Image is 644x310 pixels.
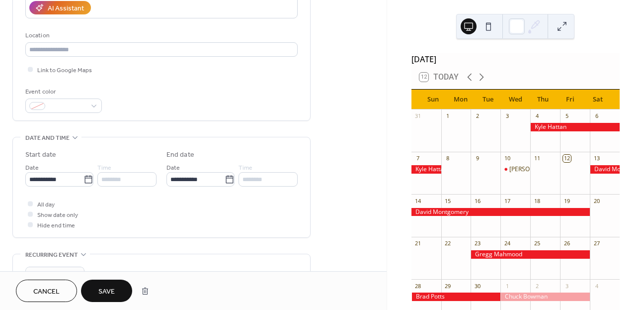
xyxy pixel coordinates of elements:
div: Ronny Monsour [500,165,530,174]
div: Sun [419,90,447,109]
div: 15 [444,197,452,205]
div: Thu [529,90,557,109]
div: 11 [533,155,541,162]
div: 5 [563,112,570,120]
div: 3 [503,112,511,120]
span: Show date only [37,210,78,220]
div: 9 [474,155,481,162]
div: 31 [414,112,422,120]
div: 3 [563,282,570,290]
div: 29 [444,282,452,290]
span: Recurring event [25,250,78,260]
div: 19 [563,197,570,205]
span: Cancel [33,287,60,297]
button: Cancel [16,280,77,302]
span: Do not repeat [29,269,67,281]
span: Date and time [25,133,70,143]
div: 30 [474,282,481,290]
div: Location [25,30,296,41]
div: 4 [593,282,600,290]
div: 4 [533,112,541,120]
div: End date [166,150,194,160]
div: Chuck Bowman [500,293,590,301]
div: Tue [474,90,501,109]
div: 26 [563,240,570,247]
div: 27 [593,240,600,247]
div: Wed [502,90,529,109]
div: 21 [414,240,422,247]
div: 23 [474,240,481,247]
div: 28 [414,282,422,290]
span: Date [25,163,39,173]
div: Event color [25,87,100,97]
div: Mon [447,90,474,109]
div: [DATE] [411,53,620,65]
span: Hide end time [37,220,75,231]
button: AI Assistant [29,1,91,14]
div: 7 [414,155,422,162]
div: 6 [593,112,600,120]
div: [PERSON_NAME] [509,165,556,174]
div: Kyle Hattan [530,123,620,131]
div: AI Assistant [48,3,84,14]
div: 16 [474,197,481,205]
div: 1 [503,282,511,290]
div: 10 [503,155,511,162]
div: 13 [593,155,600,162]
div: David Montgomery [590,165,620,174]
div: Brad Potts [411,293,501,301]
div: 2 [474,112,481,120]
div: Sat [584,90,612,109]
div: David Montgomery [411,208,590,216]
div: 22 [444,240,452,247]
div: 12 [563,155,570,162]
div: Start date [25,150,56,160]
div: 24 [503,240,511,247]
button: Save [81,280,132,302]
div: 20 [593,197,600,205]
div: Fri [557,90,584,109]
span: All day [37,200,55,210]
div: 14 [414,197,422,205]
div: 8 [444,155,452,162]
div: Gregg Mahmood [471,250,590,259]
div: 17 [503,197,511,205]
div: 1 [444,112,452,120]
span: Time [239,163,252,173]
div: Kyle Hattan [411,165,441,174]
div: 18 [533,197,541,205]
span: Date [166,163,180,173]
div: 2 [533,282,541,290]
span: Link to Google Maps [37,65,92,76]
span: Time [97,163,111,173]
div: 25 [533,240,541,247]
span: Save [98,287,115,297]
